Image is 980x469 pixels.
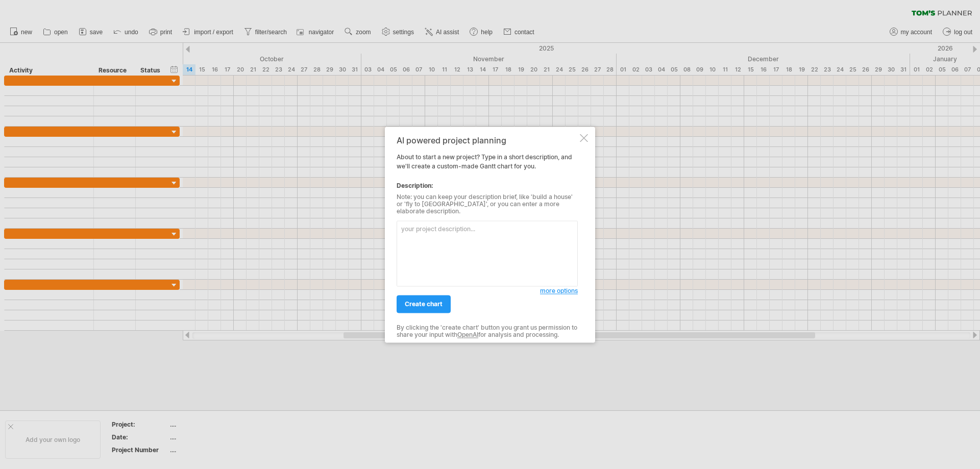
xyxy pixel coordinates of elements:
a: create chart [397,295,451,313]
span: more options [540,287,578,294]
div: AI powered project planning [397,136,578,145]
div: Note: you can keep your description brief, like 'build a house' or 'fly to [GEOGRAPHIC_DATA]', or... [397,193,578,215]
div: About to start a new project? Type in a short description, and we'll create a custom-made Gantt c... [397,136,578,333]
span: create chart [405,300,443,308]
div: By clicking the 'create chart' button you grant us permission to share your input with for analys... [397,324,578,339]
div: Description: [397,181,578,190]
a: more options [540,286,578,295]
a: OpenAI [457,331,478,339]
